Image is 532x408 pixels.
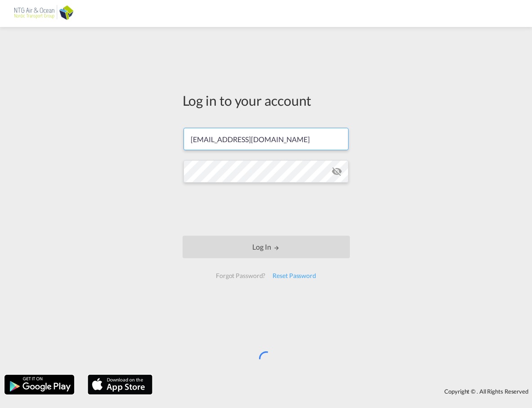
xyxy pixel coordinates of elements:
[331,166,342,177] md-icon: icon-eye-off
[157,384,532,399] div: Copyright © . All Rights Reserved
[4,374,75,395] img: google.png
[13,4,74,24] img: af31b1c0b01f11ecbc353f8e72265e29.png
[183,236,350,258] button: LOGIN
[87,374,153,395] img: apple.png
[183,91,350,110] div: Log in to your account
[183,128,349,150] input: Enter email/phone number
[212,268,269,284] div: Forgot Password?
[269,268,320,284] div: Reset Password
[198,192,335,227] iframe: reCAPTCHA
